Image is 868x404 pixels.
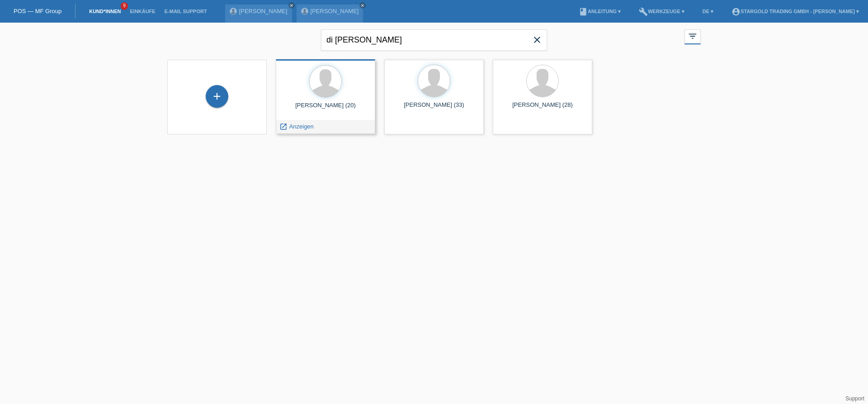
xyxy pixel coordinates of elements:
[283,102,368,116] div: [PERSON_NAME] (20)
[85,9,125,14] a: Kund*innen
[206,89,228,104] div: Kund*in hinzufügen
[289,3,294,8] i: close
[121,2,128,10] span: 9
[359,2,366,9] a: close
[639,7,648,16] i: build
[288,2,295,9] a: close
[125,9,160,14] a: Einkäufe
[311,8,359,14] a: [PERSON_NAME]
[688,31,698,41] i: filter_list
[289,123,314,130] span: Anzeigen
[634,9,689,14] a: buildWerkzeuge ▾
[160,9,212,14] a: E-Mail Support
[731,7,741,16] i: account_circle
[279,123,288,131] i: launch
[532,34,542,45] i: close
[579,7,588,16] i: book
[360,3,365,8] i: close
[14,8,61,14] a: POS — MF Group
[698,9,718,14] a: DE ▾
[574,9,625,14] a: bookAnleitung ▾
[845,395,864,402] a: Support
[500,101,585,116] div: [PERSON_NAME] (28)
[392,101,476,116] div: [PERSON_NAME] (33)
[727,9,863,14] a: account_circleStargold Trading GmbH - [PERSON_NAME] ▾
[239,8,288,14] a: [PERSON_NAME]
[279,123,314,130] a: launch Anzeigen
[321,29,547,51] input: Suche...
